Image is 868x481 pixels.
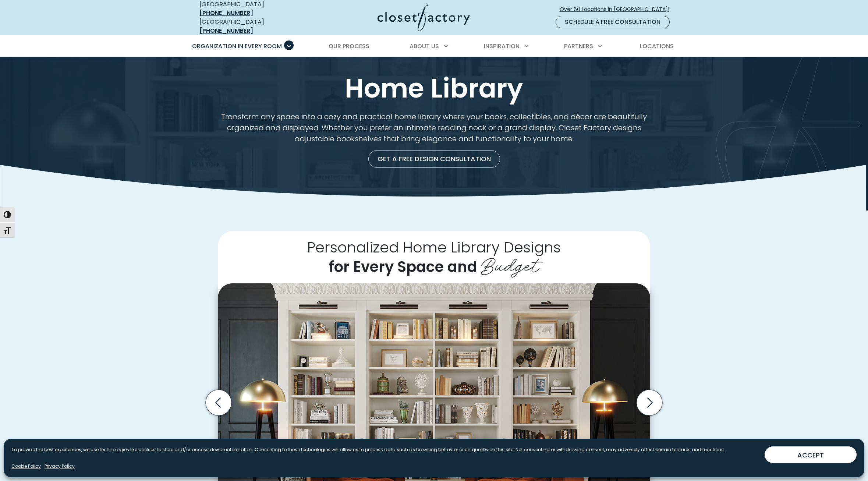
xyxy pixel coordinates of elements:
[640,42,674,50] span: Locations
[329,257,477,277] span: for Every Space and
[564,42,593,50] span: Partners
[45,463,75,470] a: Privacy Policy
[481,249,539,278] span: Budget
[187,36,681,57] nav: Primary Menu
[198,74,670,102] h1: Home Library
[368,150,500,168] a: Get a Free Design Consultation
[559,3,676,16] a: Over 60 Locations in [GEOGRAPHIC_DATA]!
[192,42,282,50] span: Organization in Every Room
[199,18,306,35] div: [GEOGRAPHIC_DATA]
[199,9,253,17] a: [PHONE_NUMBER]
[410,42,439,50] span: About Us
[329,42,369,50] span: Our Process
[634,387,665,418] button: Next slide
[378,4,470,31] img: Closet Factory Logo
[765,446,857,463] button: ACCEPT
[484,42,520,50] span: Inspiration
[560,6,675,13] span: Over 60 Locations in [GEOGRAPHIC_DATA]!
[203,387,234,418] button: Previous slide
[218,111,650,144] p: Transform any space into a cozy and practical home library where your books, collectibles, and dé...
[199,26,253,35] a: [PHONE_NUMBER]
[307,237,561,258] span: Personalized Home Library Designs
[11,446,725,453] p: To provide the best experiences, we use technologies like cookies to store and/or access device i...
[11,463,41,470] a: Cookie Policy
[556,16,670,28] a: Schedule a Free Consultation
